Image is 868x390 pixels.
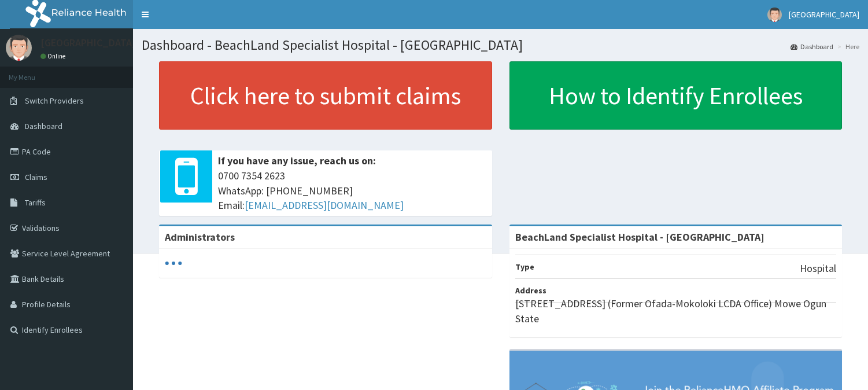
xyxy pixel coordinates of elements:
p: Hospital [800,261,836,276]
span: Dashboard [25,121,62,131]
a: How to Identify Enrollees [509,61,843,130]
span: Claims [25,172,47,182]
b: If you have any issue, reach us on: [218,154,376,167]
b: Type [515,262,534,272]
strong: BeachLand Specialist Hospital - [GEOGRAPHIC_DATA] [515,230,764,244]
img: User Image [6,35,32,61]
span: [GEOGRAPHIC_DATA] [789,9,859,20]
p: [GEOGRAPHIC_DATA] [40,38,136,48]
b: Address [515,285,546,296]
a: [EMAIL_ADDRESS][DOMAIN_NAME] [245,198,404,212]
svg: audio-loading [165,255,182,272]
li: Here [834,42,859,51]
span: 0700 7354 2623 WhatsApp: [PHONE_NUMBER] Email: [218,168,486,213]
a: Click here to submit claims [159,61,492,130]
span: Switch Providers [25,95,84,106]
h1: Dashboard - BeachLand Specialist Hospital - [GEOGRAPHIC_DATA] [142,38,859,53]
a: Dashboard [791,42,833,51]
p: [STREET_ADDRESS] (Former Ofada-Mokoloki LCDA Office) Mowe Ogun State [515,296,837,326]
b: Administrators [165,230,235,244]
img: User Image [767,8,782,22]
span: Tariffs [25,197,46,208]
a: Online [40,52,68,60]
